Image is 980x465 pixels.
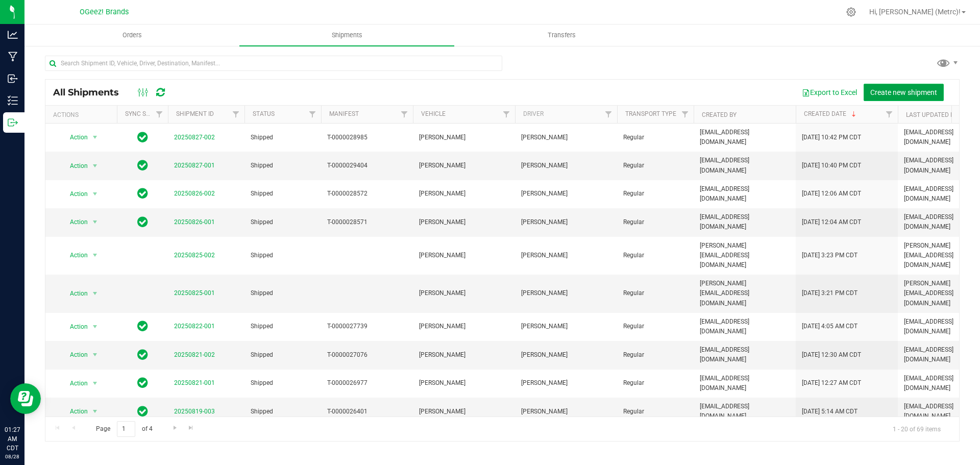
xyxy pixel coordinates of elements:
span: [PERSON_NAME] [419,217,509,227]
span: Regular [623,288,688,298]
a: 20250821-001 [174,379,215,386]
span: Shipped [251,189,315,199]
span: [PERSON_NAME] [521,350,611,360]
span: [DATE] 12:27 AM CDT [802,378,861,388]
a: Vehicle [421,110,446,117]
span: Regular [623,217,688,227]
a: Created By [702,111,737,118]
span: [EMAIL_ADDRESS][DOMAIN_NAME] [700,317,790,336]
a: Filter [677,106,694,123]
span: Shipped [251,251,315,260]
a: Go to the last page [184,421,199,435]
span: T-0000027076 [327,350,407,360]
a: Filter [600,106,617,123]
span: select [89,130,102,144]
a: Shipment ID [176,110,214,117]
span: Shipped [251,133,315,142]
span: [PERSON_NAME] [521,378,611,388]
span: [EMAIL_ADDRESS][DOMAIN_NAME] [700,374,790,393]
span: Action [61,286,88,301]
span: In Sync [137,186,148,201]
button: Export to Excel [795,84,864,101]
span: Shipped [251,322,315,331]
span: T-0000026977 [327,378,407,388]
span: Regular [623,378,688,388]
span: Action [61,130,88,144]
a: Go to the next page [167,421,182,435]
inline-svg: Inbound [8,74,18,84]
span: select [89,215,102,229]
span: In Sync [137,376,148,390]
span: select [89,286,102,301]
span: Regular [623,251,688,260]
span: select [89,404,102,419]
a: 20250822-001 [174,323,215,330]
a: 20250826-002 [174,190,215,197]
span: [PERSON_NAME] [419,189,509,199]
span: In Sync [137,215,148,229]
a: Filter [151,106,168,123]
span: select [89,187,102,201]
span: [DATE] 3:23 PM CDT [802,251,857,260]
span: [PERSON_NAME] [419,161,509,170]
inline-svg: Manufacturing [8,52,18,62]
span: [DATE] 12:06 AM CDT [802,189,861,199]
span: [EMAIL_ADDRESS][DOMAIN_NAME] [700,402,790,421]
inline-svg: Outbound [8,117,18,128]
span: Action [61,376,88,390]
inline-svg: Inventory [8,95,18,106]
span: select [89,159,102,173]
span: T-0000026401 [327,407,407,417]
a: 20250826-001 [174,218,215,226]
span: [EMAIL_ADDRESS][DOMAIN_NAME] [700,345,790,364]
span: In Sync [137,130,148,144]
a: Filter [881,106,898,123]
span: [DATE] 10:42 PM CDT [802,133,861,142]
p: 01:27 AM CDT [5,425,20,453]
span: select [89,376,102,390]
span: Hi, [PERSON_NAME] (Metrc)! [869,8,961,16]
span: [DATE] 4:05 AM CDT [802,322,857,331]
span: [DATE] 5:14 AM CDT [802,407,857,417]
input: 1 [117,421,135,437]
a: Orders [24,25,239,46]
button: Create new shipment [864,84,944,101]
span: [DATE] 10:40 PM CDT [802,161,861,170]
span: [DATE] 3:21 PM CDT [802,288,857,298]
span: Page of 4 [87,421,161,437]
inline-svg: Analytics [8,30,18,40]
span: In Sync [137,348,148,362]
span: T-0000028571 [327,217,407,227]
span: [PERSON_NAME] [419,288,509,298]
span: Action [61,187,88,201]
span: [PERSON_NAME] [521,133,611,142]
a: Filter [304,106,321,123]
span: Shipped [251,378,315,388]
input: Search Shipment ID, Vehicle, Driver, Destination, Manifest... [45,56,502,71]
a: Last Updated By [906,111,958,118]
span: In Sync [137,158,148,173]
span: [PERSON_NAME][EMAIL_ADDRESS][DOMAIN_NAME] [700,241,790,271]
iframe: Resource center [10,383,41,414]
span: Shipments [318,31,376,40]
span: [PERSON_NAME] [521,407,611,417]
span: [PERSON_NAME] [521,288,611,298]
span: [PERSON_NAME] [419,378,509,388]
span: select [89,320,102,334]
span: Regular [623,350,688,360]
span: In Sync [137,319,148,333]
span: Action [61,348,88,362]
span: Transfers [534,31,590,40]
span: Regular [623,161,688,170]
span: Shipped [251,161,315,170]
span: [PERSON_NAME] [521,217,611,227]
span: [PERSON_NAME] [419,322,509,331]
span: T-0000028985 [327,133,407,142]
span: Regular [623,407,688,417]
span: [PERSON_NAME] [521,251,611,260]
span: T-0000028572 [327,189,407,199]
span: [PERSON_NAME] [521,189,611,199]
span: [PERSON_NAME] [419,133,509,142]
span: [DATE] 12:04 AM CDT [802,217,861,227]
span: Action [61,320,88,334]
